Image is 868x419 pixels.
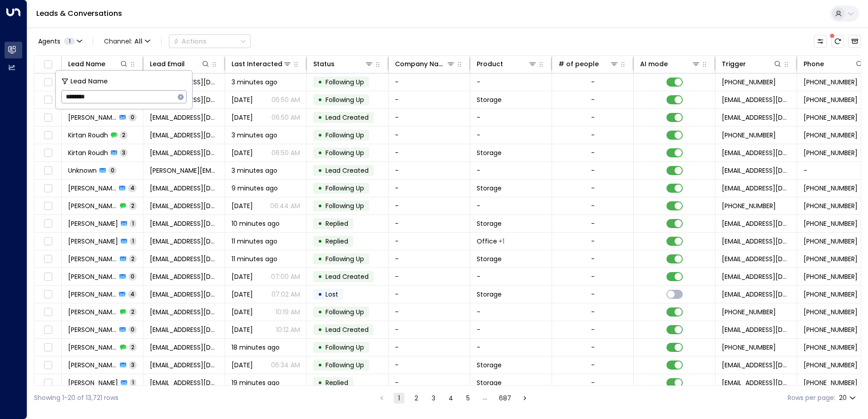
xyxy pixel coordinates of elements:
span: +447889691689 [804,95,858,104]
span: +447877296329 [804,201,858,210]
td: - [389,374,470,391]
div: # of people [558,58,619,69]
div: Lead Name [68,58,128,69]
div: - [591,343,595,352]
p: 06:34 AM [271,361,300,370]
td: - [389,109,470,126]
p: 06:50 AM [271,148,300,157]
td: - [389,268,470,285]
div: - [591,78,595,87]
span: 3 [120,149,128,156]
div: - [591,237,595,246]
span: 0 [128,113,137,121]
p: 07:00 AM [271,272,300,281]
span: Following Up [325,78,364,87]
td: - [389,73,470,91]
span: michelle.tresbeaux@gmail.com [150,166,218,175]
span: Kirtan Roudh [68,131,108,140]
span: Sep 15, 2025 [232,307,253,317]
span: kmconaty@yahoo.co.uk [150,343,218,352]
span: Agents [38,38,60,44]
span: Storage [477,361,502,370]
p: 06:50 AM [271,113,300,122]
div: Status [313,58,335,69]
span: Following Up [325,307,364,317]
span: leads@space-station.co.uk [722,166,790,175]
div: - [591,325,595,334]
td: - [470,268,552,285]
div: AI mode [640,58,668,69]
div: Product [477,58,537,69]
span: leads@space-station.co.uk [722,113,790,122]
span: az.babamiya@gmail.com [150,325,218,334]
div: • [318,340,322,355]
span: Toggle select row [42,77,54,88]
td: - [389,303,470,321]
span: karlenglish198@gmail.com [150,237,218,246]
span: +447889691689 [722,78,776,87]
div: Showing 1-20 of 13,721 rows [34,393,118,403]
span: leads@space-station.co.uk [722,325,790,334]
span: Replied [325,219,348,228]
button: Go to page 4 [445,393,456,404]
div: Last Interacted [232,58,292,69]
div: # of people [558,58,599,69]
div: • [318,127,322,143]
button: page 1 [394,393,404,404]
button: Actions [169,34,251,48]
span: Ali Husayn [68,184,116,193]
span: 3 minutes ago [232,131,277,140]
span: kmconaty@yahoo.co.uk [150,361,218,370]
div: 20 [839,391,858,404]
span: Toggle select row [42,289,54,300]
span: Charles Conaty [68,343,117,352]
span: abuhusayn50@gmail.com [150,201,218,210]
div: Actions [173,37,207,45]
span: Sep 23, 2025 [232,201,253,210]
button: Go to page 2 [411,393,422,404]
span: 0 [128,273,137,280]
span: There are new threads available. Refresh the grid to view the latest updates. [831,35,844,48]
span: Toggle select all [42,59,54,70]
span: 1 [130,237,136,245]
span: Scott Brown [68,378,118,387]
span: Storage [477,95,502,104]
label: Rows per page: [788,393,835,403]
div: • [318,216,322,231]
div: - [591,113,595,122]
span: Toggle select row [42,377,54,389]
span: leads@space-station.co.uk [722,361,790,370]
span: Storage [477,148,502,157]
div: Lead Email [150,58,185,69]
span: Aslam Babamiya [68,254,117,263]
span: Lead Created [325,166,369,175]
span: 1 [130,379,136,386]
span: +441217447935 [804,343,858,352]
span: leads@space-station.co.uk [722,237,790,246]
span: +447988517062 [804,219,858,228]
span: +441217447935 [804,361,858,370]
div: • [318,110,322,125]
span: Storage [477,290,502,299]
span: +447821187563 [804,237,858,246]
button: Agents1 [34,35,85,48]
td: - [389,197,470,214]
button: Customize [814,35,827,48]
button: Channel:All [100,35,154,48]
span: kirtankaurroudh@gmail.com [150,131,218,140]
div: • [318,163,322,178]
td: - [389,144,470,161]
span: +447753192986 [804,254,858,263]
div: … [480,393,491,404]
span: +447448058278 [804,148,858,157]
td: - [389,339,470,356]
span: leads@space-station.co.uk [722,95,790,104]
span: 19 minutes ago [232,378,280,387]
button: Go to page 687 [497,393,513,404]
td: - [470,127,552,144]
td: - [389,127,470,144]
span: Unknown [68,166,97,175]
span: 0 [128,326,137,333]
div: • [318,92,322,107]
span: Lead Created [325,272,369,281]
